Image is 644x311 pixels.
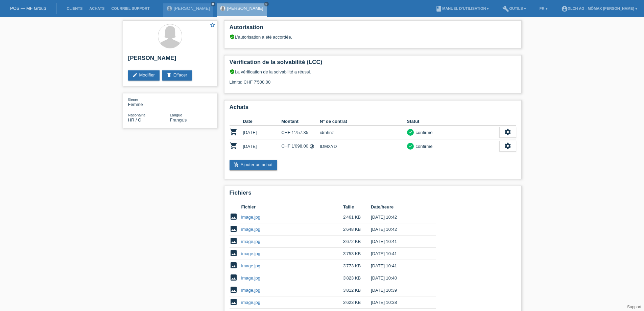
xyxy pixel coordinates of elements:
[241,227,260,232] a: image.jpg
[407,117,499,126] th: Statut
[243,117,282,126] th: Date
[343,211,371,223] td: 2'461 KB
[371,223,426,236] td: [DATE] 10:42
[128,55,212,65] h2: [PERSON_NAME]
[343,223,371,236] td: 2'648 KB
[408,143,413,148] i: check
[371,284,426,296] td: [DATE] 10:39
[166,72,172,78] i: delete
[343,236,371,248] td: 3'672 KB
[408,130,413,134] i: check
[230,237,238,245] i: image
[241,263,260,268] a: image.jpg
[414,129,433,136] div: confirmé
[230,249,238,257] i: image
[432,6,492,10] a: bookManuel d’utilisation ▾
[320,139,407,153] td: IDMXYD
[128,97,139,102] span: Genre
[320,126,407,139] td: idmhnz
[371,248,426,260] td: [DATE] 10:41
[174,6,210,11] a: [PERSON_NAME]
[371,260,426,272] td: [DATE] 10:41
[558,6,641,10] a: account_circleXLCH AG - Mömax [PERSON_NAME] ▾
[320,117,407,126] th: N° de contrat
[86,6,108,10] a: Achats
[241,288,260,293] a: image.jpg
[211,2,215,6] i: close
[264,2,269,6] a: close
[230,34,235,40] i: verified_user
[343,296,371,309] td: 3'623 KB
[63,6,86,10] a: Clients
[230,225,238,233] i: image
[371,211,426,223] td: [DATE] 10:42
[281,126,320,139] td: CHF 1'757.35
[243,126,282,139] td: [DATE]
[343,203,371,211] th: Taille
[343,272,371,284] td: 3'823 KB
[371,236,426,248] td: [DATE] 10:41
[243,139,282,153] td: [DATE]
[230,34,516,40] div: L’autorisation a été accordée.
[128,70,160,81] a: editModifier
[536,6,551,10] a: FR ▾
[230,24,516,34] h2: Autorisation
[230,104,516,114] h2: Achats
[241,215,260,220] a: image.jpg
[234,162,239,168] i: add_shopping_cart
[561,5,568,12] i: account_circle
[343,284,371,296] td: 3'812 KB
[230,128,238,136] i: POSP00007370
[371,296,426,309] td: [DATE] 10:38
[108,6,153,10] a: Courriel Support
[371,203,426,211] th: Date/heure
[499,6,529,10] a: buildOutils ▾
[132,72,138,78] i: edit
[241,275,260,281] a: image.jpg
[343,260,371,272] td: 3'773 KB
[414,143,433,150] div: confirmé
[504,142,511,150] i: settings
[128,97,170,107] div: Femme
[230,286,238,294] i: image
[170,113,183,117] span: Langue
[281,117,320,126] th: Montant
[265,2,268,6] i: close
[230,261,238,269] i: image
[241,300,260,305] a: image.jpg
[227,6,263,11] a: [PERSON_NAME]
[128,113,146,117] span: Nationalité
[210,22,216,29] a: star_border
[210,22,216,28] i: star_border
[241,203,343,211] th: Fichier
[230,298,238,306] i: image
[230,142,238,150] i: POSP00027529
[230,273,238,282] i: image
[343,248,371,260] td: 3'753 KB
[504,128,511,136] i: settings
[281,139,320,153] td: CHF 1'098.00
[502,5,509,12] i: build
[10,6,46,11] a: POS — MF Group
[435,5,442,12] i: book
[230,160,278,170] a: add_shopping_cartAjouter un achat
[241,251,260,256] a: image.jpg
[241,239,260,244] a: image.jpg
[230,190,516,200] h2: Fichiers
[211,2,215,6] a: close
[230,69,235,74] i: verified_user
[309,144,314,149] i: Taux fixes - Paiement d’intérêts par le client (12 versements)
[230,213,238,221] i: image
[162,70,192,81] a: deleteEffacer
[128,117,141,123] span: Croatie / C / 09.11.1992
[371,272,426,284] td: [DATE] 10:40
[230,69,516,90] div: La vérification de la solvabilité a réussi. Limite: CHF 7'500.00
[170,117,187,123] span: Français
[230,59,516,69] h2: Vérification de la solvabilité (LCC)
[627,305,641,309] a: Support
